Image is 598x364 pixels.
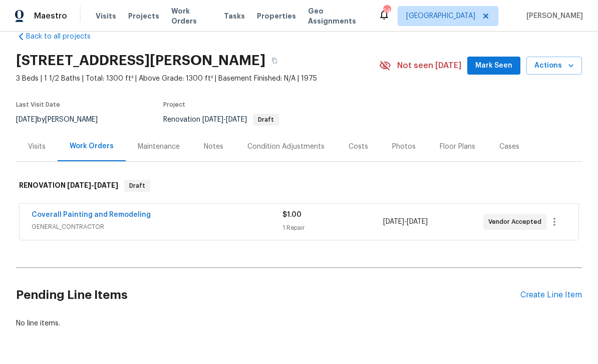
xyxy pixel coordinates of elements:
[204,142,223,152] div: Notes
[349,142,368,152] div: Costs
[16,116,37,123] span: [DATE]
[392,142,416,152] div: Photos
[534,60,574,72] span: Actions
[16,32,112,42] a: Back to all projects
[475,60,512,72] span: Mark Seen
[488,217,545,227] span: Vendor Accepted
[67,182,118,189] span: -
[247,142,325,152] div: Condition Adjustments
[224,13,245,20] span: Tasks
[34,11,67,21] span: Maestro
[522,11,583,21] span: [PERSON_NAME]
[163,116,279,123] span: Renovation
[163,102,185,108] span: Project
[406,11,475,21] span: [GEOGRAPHIC_DATA]
[282,211,302,218] span: $1.00
[125,181,149,191] span: Draft
[202,116,223,123] span: [DATE]
[257,11,296,21] span: Properties
[308,6,366,26] span: Geo Assignments
[383,6,390,16] div: 24
[526,57,582,75] button: Actions
[16,56,265,66] h2: [STREET_ADDRESS][PERSON_NAME]
[70,141,114,151] div: Work Orders
[440,142,475,152] div: Floor Plans
[397,61,461,71] span: Not seen [DATE]
[282,223,383,233] div: 1 Repair
[226,116,247,123] span: [DATE]
[16,74,379,84] span: 3 Beds | 1 1/2 Baths | Total: 1300 ft² | Above Grade: 1300 ft² | Basement Finished: N/A | 1975
[32,211,151,218] a: Coverall Painting and Remodeling
[407,218,428,225] span: [DATE]
[520,290,582,300] div: Create Line Item
[467,57,520,75] button: Mark Seen
[128,11,159,21] span: Projects
[383,218,404,225] span: [DATE]
[171,6,212,26] span: Work Orders
[16,170,582,202] div: RENOVATION [DATE]-[DATE]Draft
[16,114,110,126] div: by [PERSON_NAME]
[67,182,91,189] span: [DATE]
[16,102,60,108] span: Last Visit Date
[254,117,278,123] span: Draft
[94,182,118,189] span: [DATE]
[202,116,247,123] span: -
[16,318,582,328] div: No line items.
[32,222,282,232] span: GENERAL_CONTRACTOR
[138,142,180,152] div: Maintenance
[499,142,519,152] div: Cases
[28,142,46,152] div: Visits
[16,272,520,318] h2: Pending Line Items
[383,217,428,227] span: -
[265,52,283,70] button: Copy Address
[96,11,116,21] span: Visits
[19,180,118,192] h6: RENOVATION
